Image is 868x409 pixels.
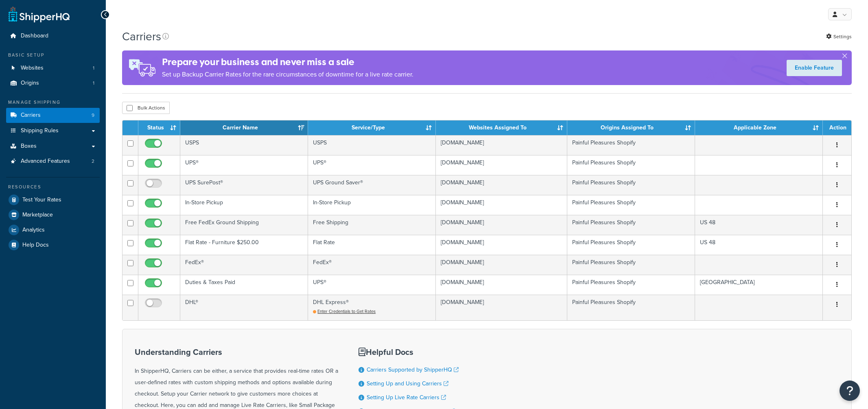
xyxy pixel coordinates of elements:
td: Duties & Taxes Paid [180,275,308,295]
a: Websites 1 [6,61,100,76]
a: Test Your Rates [6,192,100,207]
span: Help Docs [22,242,49,249]
td: [DOMAIN_NAME] [436,135,567,155]
a: Shipping Rules [6,123,100,138]
li: Advanced Features [6,154,100,169]
td: FedEx® [308,255,436,275]
td: UPS SurePost® [180,175,308,195]
td: USPS [180,135,308,155]
td: US 48 [695,235,823,255]
h3: Understanding Carriers [135,348,338,357]
span: Boxes [21,143,37,150]
td: [DOMAIN_NAME] [436,275,567,295]
a: Setting Up Live Rate Carriers [367,393,446,402]
span: Websites [21,65,44,72]
div: Resources [6,184,100,190]
li: Origins [6,76,100,91]
a: ShipperHQ Home [9,6,70,22]
span: Analytics [22,227,45,234]
span: Advanced Features [21,158,70,165]
td: US 48 [695,215,823,235]
li: Websites [6,61,100,76]
td: Free FedEx Ground Shipping [180,215,308,235]
td: USPS [308,135,436,155]
td: Flat Rate [308,235,436,255]
td: UPS® [308,155,436,175]
td: [DOMAIN_NAME] [436,175,567,195]
td: [DOMAIN_NAME] [436,295,567,320]
td: [DOMAIN_NAME] [436,235,567,255]
td: Free Shipping [308,215,436,235]
td: Painful Pleasures Shopify [567,295,695,320]
td: In-Store Pickup [180,195,308,215]
td: [DOMAIN_NAME] [436,215,567,235]
td: Painful Pleasures Shopify [567,215,695,235]
span: 1 [93,80,94,87]
td: UPS Ground Saver® [308,175,436,195]
button: Bulk Actions [122,102,170,114]
td: UPS® [180,155,308,175]
th: Origins Assigned To: activate to sort column ascending [567,120,695,135]
a: Boxes [6,139,100,154]
td: [GEOGRAPHIC_DATA] [695,275,823,295]
a: Marketplace [6,208,100,222]
a: Enter Credentials to Get Rates [313,308,376,315]
a: Help Docs [6,238,100,252]
td: Painful Pleasures Shopify [567,275,695,295]
th: Carrier Name: activate to sort column ascending [180,120,308,135]
td: DHL Express® [308,295,436,320]
div: Manage Shipping [6,99,100,106]
li: Dashboard [6,28,100,44]
h3: Helpful Docs [359,348,465,357]
td: [DOMAIN_NAME] [436,155,567,175]
span: 1 [93,65,94,72]
a: Carriers Supported by ShipperHQ [367,365,459,374]
td: Painful Pleasures Shopify [567,195,695,215]
li: Carriers [6,108,100,123]
img: ad-rules-rateshop-fe6ec290ccb7230408bd80ed9643f0289d75e0ffd9eb532fc0e269fcd187b520.png [122,50,162,85]
td: Flat Rate - Furniture $250.00 [180,235,308,255]
a: Setting Up and Using Carriers [367,379,448,388]
td: Painful Pleasures Shopify [567,135,695,155]
span: Test Your Rates [22,197,61,203]
th: Websites Assigned To: activate to sort column ascending [436,120,567,135]
a: Origins 1 [6,76,100,91]
span: Marketplace [22,212,53,219]
td: Painful Pleasures Shopify [567,175,695,195]
td: [DOMAIN_NAME] [436,195,567,215]
td: DHL® [180,295,308,320]
td: Painful Pleasures Shopify [567,155,695,175]
th: Applicable Zone: activate to sort column ascending [695,120,823,135]
div: Basic Setup [6,52,100,59]
td: Painful Pleasures Shopify [567,255,695,275]
a: Carriers 9 [6,108,100,123]
h4: Prepare your business and never miss a sale [162,55,413,69]
span: Shipping Rules [21,127,59,134]
span: Origins [21,80,39,87]
th: Status: activate to sort column ascending [138,120,180,135]
span: 2 [92,158,94,165]
span: 9 [92,112,94,119]
th: Action [823,120,851,135]
a: Settings [826,31,852,42]
p: Set up Backup Carrier Rates for the rare circumstances of downtime for a live rate carrier. [162,69,413,80]
span: Dashboard [21,33,48,39]
a: Advanced Features 2 [6,154,100,169]
td: [DOMAIN_NAME] [436,255,567,275]
h1: Carriers [122,28,161,44]
td: FedEx® [180,255,308,275]
span: Enter Credentials to Get Rates [317,308,376,315]
a: Enable Feature [787,60,842,76]
a: Analytics [6,223,100,237]
span: Carriers [21,112,41,119]
td: In-Store Pickup [308,195,436,215]
th: Service/Type: activate to sort column ascending [308,120,436,135]
button: Open Resource Center [840,381,860,401]
td: Painful Pleasures Shopify [567,235,695,255]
